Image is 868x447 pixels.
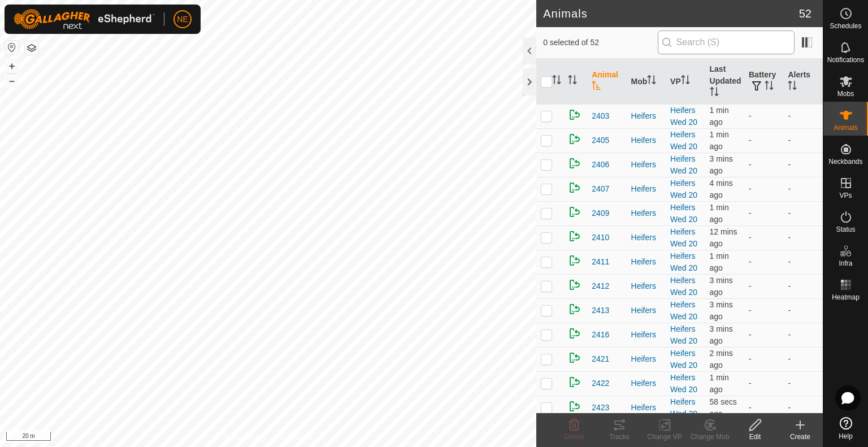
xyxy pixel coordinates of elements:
h2: Animals [543,7,799,20]
th: Mob [627,59,666,105]
p-sorticon: Activate to sort [552,77,561,86]
span: 20 Aug 2025, 5:00 pm [710,251,729,272]
span: Heatmap [832,294,860,301]
span: NE [177,14,188,25]
span: 2421 [592,353,609,365]
span: 52 [799,5,811,22]
td: - [744,347,783,371]
td: - [783,128,823,153]
td: - [744,274,783,298]
span: Delete [565,433,584,441]
td: - [783,177,823,201]
a: Help [823,413,868,444]
div: Heifers [631,232,661,244]
span: 2403 [592,110,609,122]
img: returning on [568,302,581,316]
a: Heifers Wed 20 [670,276,697,297]
div: Change VP [642,432,687,442]
a: Heifers Wed 20 [670,179,697,199]
div: Heifers [631,207,661,219]
td: - [744,225,783,250]
span: Mobs [837,90,854,97]
span: 20 Aug 2025, 5:01 pm [710,397,737,418]
div: Edit [732,432,778,442]
div: Heifers [631,377,661,389]
td: - [744,371,783,396]
img: returning on [568,157,581,170]
span: 20 Aug 2025, 5:01 pm [710,373,729,394]
img: returning on [568,229,581,243]
td: - [744,250,783,274]
div: Heifers [631,159,661,171]
p-sorticon: Activate to sort [568,77,577,86]
td: - [783,250,823,274]
span: Infra [839,260,852,267]
td: - [783,371,823,396]
span: 2406 [592,159,609,171]
div: Heifers [631,110,661,122]
span: 20 Aug 2025, 5:01 pm [710,130,729,151]
span: 2423 [592,402,609,414]
div: Heifers [631,329,661,341]
td: - [783,274,823,298]
span: 2410 [592,232,609,244]
img: returning on [568,205,581,219]
button: + [5,59,19,73]
span: 20 Aug 2025, 4:58 pm [710,179,733,199]
a: Heifers Wed 20 [670,251,697,272]
div: Heifers [631,280,661,292]
span: 20 Aug 2025, 5:00 pm [710,203,729,224]
a: Heifers Wed 20 [670,324,697,345]
button: Map Layers [25,41,38,55]
span: 2422 [592,377,609,389]
span: Help [839,433,853,440]
a: Heifers Wed 20 [670,203,697,224]
p-sorticon: Activate to sort [647,77,656,86]
th: Battery [744,59,783,105]
img: returning on [568,327,581,340]
span: 2413 [592,305,609,316]
a: Heifers Wed 20 [670,227,697,248]
img: returning on [568,254,581,267]
span: 20 Aug 2025, 4:59 pm [710,324,733,345]
td: - [783,298,823,323]
span: 0 selected of 52 [543,37,657,49]
td: - [744,298,783,323]
span: 20 Aug 2025, 4:59 pm [710,300,733,321]
span: 2412 [592,280,609,292]
div: Tracks [597,432,642,442]
img: returning on [568,400,581,413]
img: Gallagher Logo [14,9,155,29]
span: VPs [839,192,852,199]
img: returning on [568,351,581,364]
a: Contact Us [279,432,313,442]
div: Heifers [631,305,661,316]
button: – [5,74,19,88]
a: Heifers Wed 20 [670,106,697,127]
th: Last Updated [705,59,744,105]
input: Search (S) [658,31,795,54]
div: Heifers [631,353,661,365]
img: returning on [568,375,581,389]
span: 20 Aug 2025, 4:59 pm [710,154,733,175]
span: 2405 [592,134,609,146]
td: - [783,153,823,177]
td: - [744,153,783,177]
div: Create [778,432,823,442]
p-sorticon: Activate to sort [710,89,719,98]
p-sorticon: Activate to sort [681,77,690,86]
div: Heifers [631,256,661,268]
td: - [744,128,783,153]
img: returning on [568,108,581,121]
img: returning on [568,278,581,292]
td: - [783,225,823,250]
td: - [783,201,823,225]
span: 20 Aug 2025, 5:00 pm [710,349,733,370]
span: 2409 [592,207,609,219]
td: - [744,201,783,225]
span: Schedules [830,23,861,29]
a: Privacy Policy [224,432,266,442]
span: 20 Aug 2025, 5:01 pm [710,106,729,127]
img: returning on [568,181,581,194]
th: Animal [587,59,626,105]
